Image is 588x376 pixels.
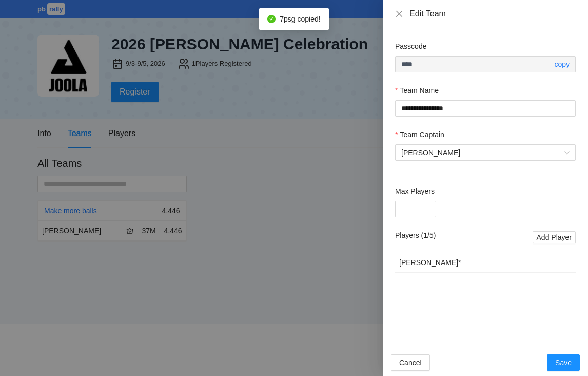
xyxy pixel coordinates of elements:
button: Save [547,354,580,371]
label: Passcode [395,41,426,52]
label: Max Players [395,185,435,197]
a: copy [554,60,570,68]
span: check-circle [267,15,276,23]
input: Passcode [401,59,552,70]
input: Team Name [395,100,576,117]
button: Close [395,10,403,18]
span: Cancel [399,357,422,368]
span: 7psg copied! [280,15,320,23]
div: Edit Team [409,8,576,20]
span: Add Player [537,232,572,243]
span: Save [555,357,572,368]
input: Max Players [395,201,436,217]
label: Team Name [395,85,439,96]
button: Cancel [391,354,430,371]
span: close [395,10,403,18]
span: Lovelesh Chawla [401,145,570,160]
td: [PERSON_NAME] * [395,253,567,273]
button: Add Player [533,231,576,243]
label: Team Captain [395,129,444,140]
h2: Players ( 1 / 5 ) [395,230,436,241]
